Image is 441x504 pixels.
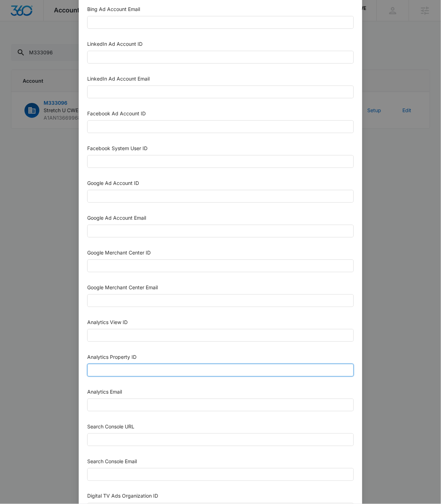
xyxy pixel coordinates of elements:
[87,86,354,98] input: LinkedIn Ad Account Email
[87,120,354,133] input: Facebook Ad Account ID
[87,259,354,272] input: Google Merchant Center ID
[87,389,122,395] label: Analytics Email
[87,294,354,307] input: Google Merchant Center Email
[87,155,354,168] input: Facebook System User ID
[87,364,354,377] input: Analytics Property ID
[87,145,147,151] label: Facebook System User ID
[87,399,354,411] input: Analytics Email
[87,319,128,325] label: Analytics View ID
[87,250,151,256] label: Google Merchant Center ID
[87,433,354,446] input: Search Console URL
[87,284,158,290] label: Google Merchant Center Email
[87,6,140,12] label: Bing Ad Account Email
[87,215,146,221] label: Google Ad Account Email
[87,458,137,464] label: Search Console Email
[87,354,136,360] label: Analytics Property ID
[87,329,354,342] input: Analytics View ID
[87,16,354,29] input: Bing Ad Account Email
[87,51,354,64] input: LinkedIn Ad Account ID
[87,468,354,481] input: Search Console Email
[87,423,134,429] label: Search Console URL
[87,180,139,186] label: Google Ad Account ID
[87,110,146,116] label: Facebook Ad Account ID
[87,225,354,237] input: Google Ad Account Email
[87,493,158,499] label: Digital TV Ads Organization ID
[87,41,143,47] label: LinkedIn Ad Account ID
[87,76,150,82] label: LinkedIn Ad Account Email
[87,190,354,203] input: Google Ad Account ID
